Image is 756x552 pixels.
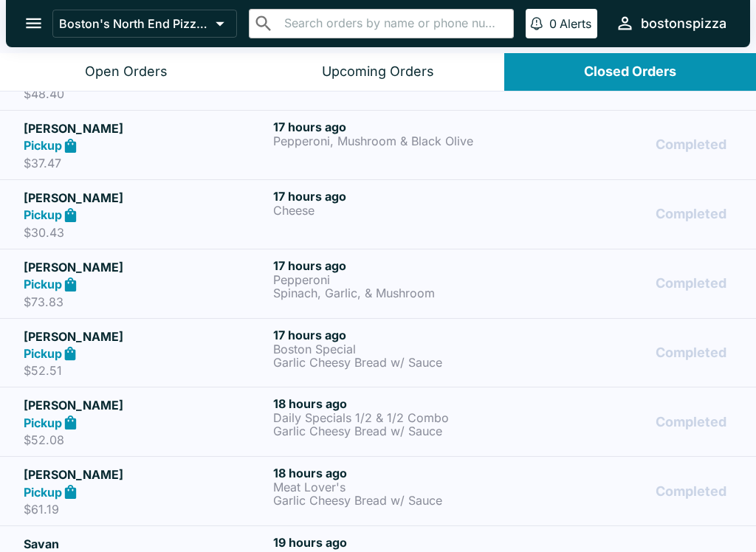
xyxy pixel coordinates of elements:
h5: [PERSON_NAME] [24,120,267,137]
strong: Pickup [24,485,62,500]
h6: 18 hours ago [273,396,517,411]
p: Daily Specials 1/2 & 1/2 Combo [273,411,517,424]
p: $52.51 [24,363,267,378]
div: Closed Orders [584,63,676,80]
p: Garlic Cheesy Bread w/ Sauce [273,356,517,369]
h6: 17 hours ago [273,328,517,342]
p: Spinach, Garlic, & Mushroom [273,286,517,300]
h6: 17 hours ago [273,189,517,204]
strong: Pickup [24,138,62,153]
p: $52.08 [24,432,267,447]
input: Search orders by name or phone number [280,13,507,34]
p: Garlic Cheesy Bread w/ Sauce [273,494,517,507]
p: 0 [549,16,557,31]
p: $61.19 [24,502,267,517]
strong: Pickup [24,415,62,430]
strong: Pickup [24,207,62,222]
button: bostonspizza [609,7,732,39]
h5: [PERSON_NAME] [24,328,267,345]
h6: 17 hours ago [273,258,517,273]
p: Boston's North End Pizza Bakery [59,16,210,31]
h5: [PERSON_NAME] [24,466,267,483]
p: $73.83 [24,294,267,309]
p: $37.47 [24,156,267,170]
h5: [PERSON_NAME] [24,189,267,207]
p: Boston Special [273,342,517,356]
h6: 19 hours ago [273,535,517,550]
div: Upcoming Orders [322,63,434,80]
p: Cheese [273,204,517,217]
p: $30.43 [24,225,267,240]
div: bostonspizza [641,15,726,32]
h5: [PERSON_NAME] [24,396,267,414]
button: open drawer [15,4,52,42]
strong: Pickup [24,277,62,291]
p: Garlic Cheesy Bread w/ Sauce [273,424,517,438]
h6: 17 hours ago [273,120,517,134]
div: Open Orders [85,63,168,80]
h6: 18 hours ago [273,466,517,480]
p: Pepperoni, Mushroom & Black Olive [273,134,517,148]
p: $48.40 [24,86,267,101]
button: Boston's North End Pizza Bakery [52,10,237,38]
strong: Pickup [24,346,62,361]
p: Pepperoni [273,273,517,286]
p: Alerts [560,16,591,31]
h5: [PERSON_NAME] [24,258,267,276]
p: Meat Lover's [273,480,517,494]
